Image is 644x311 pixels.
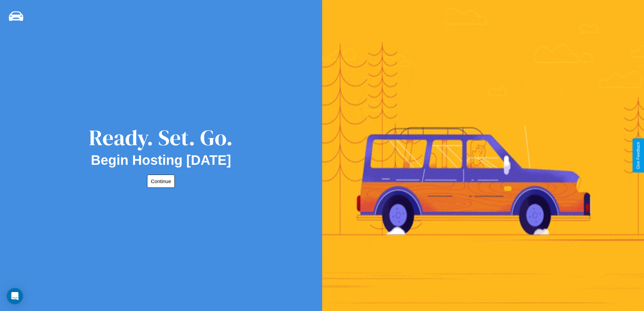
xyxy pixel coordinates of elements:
h2: Begin Hosting [DATE] [91,153,231,168]
button: Continue [147,175,175,188]
div: Open Intercom Messenger [7,288,23,304]
div: Ready. Set. Go. [89,123,233,153]
div: Give Feedback [636,142,641,169]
